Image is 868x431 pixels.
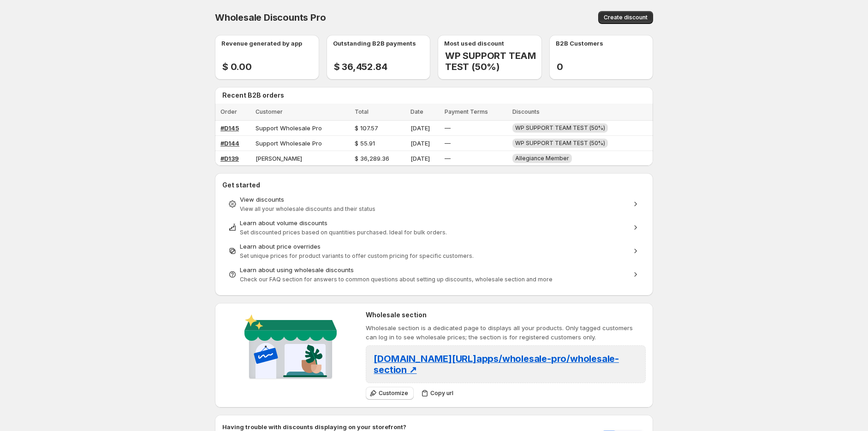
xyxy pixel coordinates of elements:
p: Wholesale section is a dedicated page to displays all your products. Only tagged customers can lo... [366,323,646,342]
h2: Get started [222,181,646,190]
span: [DOMAIN_NAME][URL] apps/wholesale-pro/wholesale-section ↗ [374,353,619,375]
span: Customer [256,108,283,115]
p: Revenue generated by app [221,39,302,48]
span: Support Wholesale Pro [256,124,322,132]
span: $ 107.57 [355,124,378,132]
span: Order [220,108,237,115]
button: Copy url [417,387,459,400]
h2: 0 [557,61,571,72]
span: [PERSON_NAME] [256,155,302,162]
span: — [445,124,451,132]
span: WP SUPPORT TEAM TEST (50%) [515,140,605,146]
span: Discounts [512,108,540,115]
span: Support Wholesale Pro [256,140,322,147]
span: — [445,155,451,162]
span: Create discount [604,14,648,21]
h2: $ 0.00 [222,61,252,72]
a: #D139 [220,155,239,162]
span: Copy url [430,390,453,397]
span: Allegiance Member [515,155,569,162]
span: $ 36,289.36 [355,155,389,162]
h2: WP SUPPORT TEAM TEST (50%) [445,50,542,72]
span: WP SUPPORT TEAM TEST (50%) [515,124,605,131]
span: Date [410,108,423,115]
span: View all your wholesale discounts and their status [240,205,375,212]
div: Learn about using wholesale discounts [240,265,628,274]
span: [DATE] [410,155,430,162]
div: View discounts [240,195,628,204]
h2: $ 36,452.84 [334,61,387,72]
a: #D145 [220,124,239,132]
span: Set discounted prices based on quantities purchased. Ideal for bulk orders. [240,229,447,236]
span: Payment Terms [445,108,488,115]
span: Wholesale Discounts Pro [215,12,326,23]
a: #D144 [220,140,239,147]
span: [DATE] [410,124,430,132]
p: B2B Customers [556,39,603,48]
p: Outstanding B2B payments [333,39,416,48]
span: $ 55.91 [355,140,375,147]
span: Customize [379,390,408,397]
span: Set unique prices for product variants to offer custom pricing for specific customers. [240,252,474,259]
h2: Recent B2B orders [222,91,649,100]
button: Customize [366,387,414,400]
button: Create discount [598,11,653,24]
img: Wholesale section [241,310,340,387]
h2: Wholesale section [366,310,646,320]
div: Learn about price overrides [240,242,628,251]
span: Check our FAQ section for answers to common questions about setting up discounts, wholesale secti... [240,276,553,283]
a: [DOMAIN_NAME][URL]apps/wholesale-pro/wholesale-section ↗ [374,356,619,374]
span: Total [355,108,369,115]
span: [DATE] [410,140,430,147]
span: — [445,140,451,147]
div: Learn about volume discounts [240,218,628,227]
p: Most used discount [444,39,504,48]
